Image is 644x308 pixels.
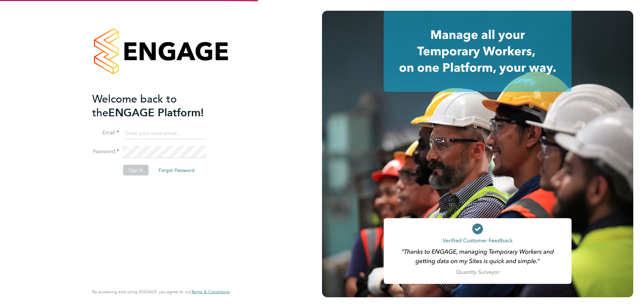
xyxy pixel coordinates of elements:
label: Email [92,129,119,136]
input: Enter your work email... [123,127,206,139]
span: Welcome back to the [92,92,177,119]
h2: ENGAGE Platform! [92,92,223,119]
span: By accessing and using ENGAGE you agree to our [92,289,230,295]
button: Sign In [123,165,149,176]
label: Password [92,148,119,155]
button: Forgot Password [153,165,200,176]
a: Terms & Conditions [191,289,230,295]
